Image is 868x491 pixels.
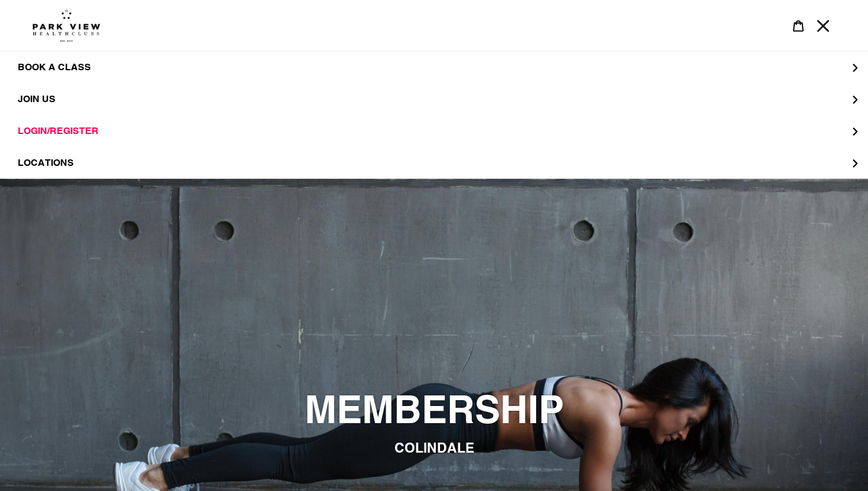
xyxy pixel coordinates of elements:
h2: MEMBERSHIP [112,387,756,433]
button: Menu [811,13,836,38]
span: LOCATIONS [18,157,74,169]
img: Park view health clubs is a gym near you. [32,9,100,42]
span: LOGIN/REGISTER [18,125,99,137]
span: JOIN US [18,93,56,104]
span: BOOK A CLASS [18,61,91,73]
span: COLINDALE [394,440,474,456]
